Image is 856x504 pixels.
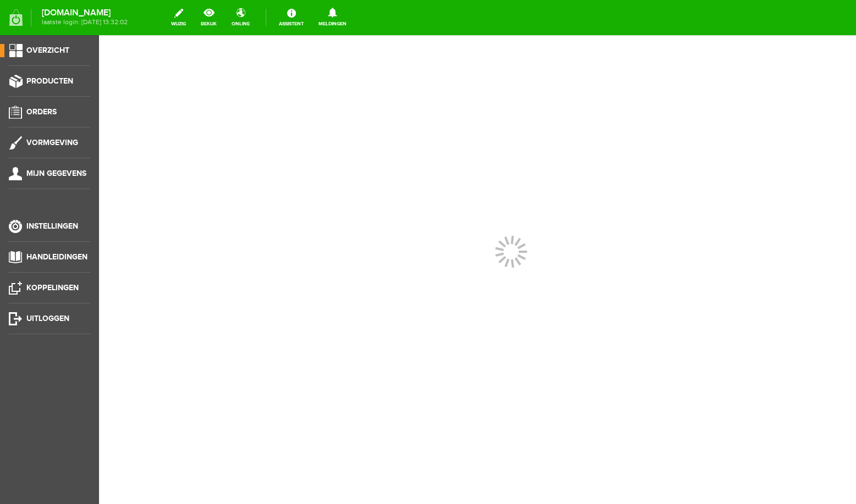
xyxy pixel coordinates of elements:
[26,252,87,262] span: Handleidingen
[272,5,310,30] a: Assistent
[194,5,223,30] a: bekijk
[26,169,86,178] span: Mijn gegevens
[225,5,256,30] a: online
[42,19,128,25] span: laatste login: [DATE] 13:32:02
[26,138,78,147] span: Vormgeving
[26,107,57,117] span: Orders
[26,221,78,231] span: Instellingen
[164,5,193,30] a: wijzig
[312,5,353,30] a: Meldingen
[26,314,69,323] span: Uitloggen
[26,46,69,55] span: Overzicht
[26,283,79,292] span: Koppelingen
[26,76,73,86] span: Producten
[42,10,128,16] strong: [DOMAIN_NAME]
